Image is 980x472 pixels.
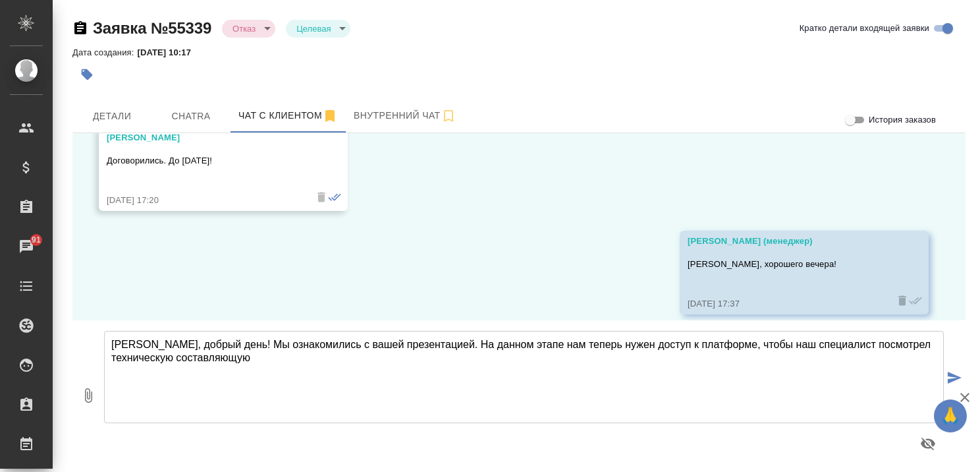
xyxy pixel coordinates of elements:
[229,23,259,34] button: Отказ
[688,258,883,271] p: [PERSON_NAME], хорошего вечера!
[159,108,223,125] span: Chatra
[222,20,275,38] div: Отказ
[107,154,302,167] p: Договорились. До [DATE]!
[72,47,137,57] p: Дата создания:
[231,100,346,133] button: 79167788283 (Дмитрий) - (undefined)
[137,47,201,57] p: [DATE] 10:17
[354,107,456,124] span: Внутренний чат
[107,194,302,207] div: [DATE] 17:20
[869,113,936,127] span: История заказов
[72,60,101,89] button: Добавить тэг
[322,108,338,124] svg: Отписаться
[286,20,350,38] div: Отказ
[934,399,967,432] button: 🙏
[107,131,302,144] div: [PERSON_NAME]
[24,233,49,247] span: 91
[80,108,144,125] span: Детали
[939,402,962,430] span: 🙏
[688,297,883,310] div: [DATE] 17:37
[3,230,49,263] a: 91
[688,235,883,248] div: [PERSON_NAME] (менеджер)
[912,428,944,459] button: Предпросмотр
[238,107,338,124] span: Чат с клиентом
[292,23,335,34] button: Целевая
[72,20,88,36] button: Скопировать ссылку
[800,22,929,35] span: Кратко детали входящей заявки
[93,19,211,37] a: Заявка №55339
